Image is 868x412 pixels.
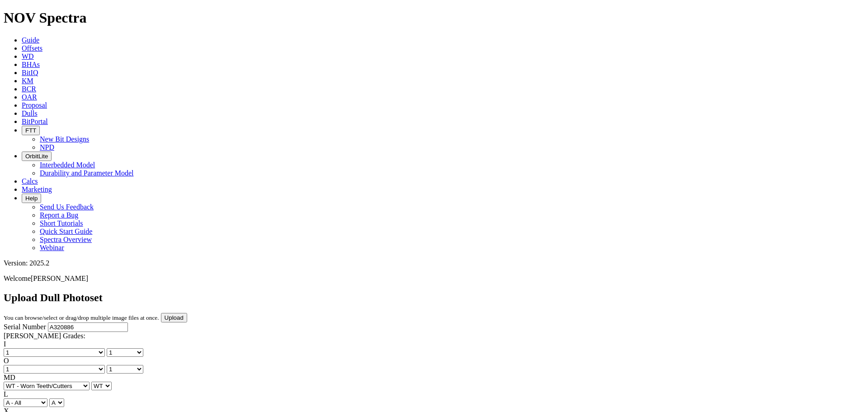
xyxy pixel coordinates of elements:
[40,227,92,235] a: Quick Start Guide
[4,314,159,321] small: You can browse/select or drag/drop multiple image files at once.
[22,101,47,109] a: Proposal
[4,292,864,304] h2: Upload Dull Photoset
[22,36,39,44] a: Guide
[4,275,864,283] p: Welcome
[25,153,48,160] span: OrbitLite
[40,143,54,151] a: NPD
[4,323,46,331] label: Serial Number
[22,185,52,193] a: Marketing
[22,44,42,52] a: Offsets
[25,127,36,134] span: FTT
[22,69,38,76] a: BitIQ
[22,52,34,60] a: WD
[4,390,8,398] label: L
[22,77,33,85] a: KM
[4,259,864,267] div: Version: 2025.2
[4,332,864,340] div: [PERSON_NAME] Grades:
[40,161,95,169] a: Interbedded Model
[40,219,83,227] a: Short Tutorials
[40,135,89,143] a: New Bit Designs
[4,340,6,348] label: I
[22,126,40,135] button: FTT
[40,244,64,251] a: Webinar
[22,109,38,117] a: Dulls
[22,85,36,93] a: BCR
[40,203,94,211] a: Send Us Feedback
[22,93,37,101] a: OAR
[22,118,48,125] a: BitPortal
[40,169,134,177] a: Durability and Parameter Model
[40,211,78,219] a: Report a Bug
[40,236,92,243] a: Spectra Overview
[25,195,38,202] span: Help
[22,61,40,68] a: BHAs
[161,313,187,322] input: Upload
[4,357,9,365] label: O
[4,374,15,381] label: MD
[31,275,88,282] span: [PERSON_NAME]
[22,152,52,161] button: OrbitLite
[4,9,864,26] h1: NOV Spectra
[22,194,41,203] button: Help
[22,177,38,185] a: Calcs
